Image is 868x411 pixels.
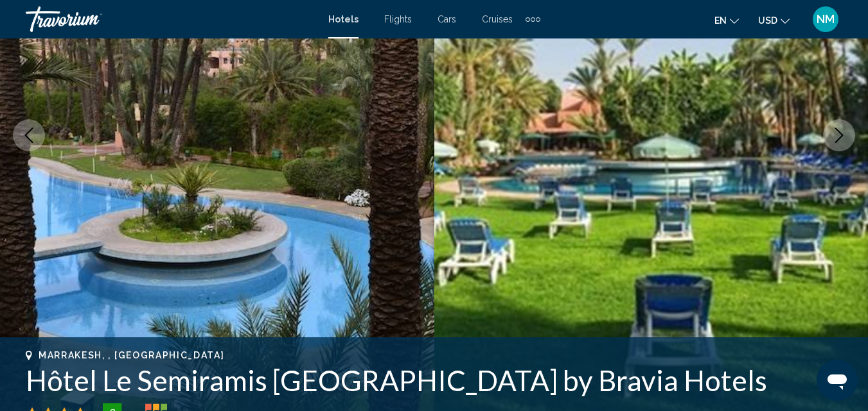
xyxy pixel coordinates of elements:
span: Marrakesh, , [GEOGRAPHIC_DATA] [39,350,224,360]
button: Extra navigation items [526,9,540,29]
a: Hotels [328,14,359,24]
a: Cruises [482,14,513,24]
iframe: Bouton de lancement de la fenêtre de messagerie [817,360,858,401]
button: Next image [823,119,855,151]
span: NM [817,13,835,26]
button: Previous image [13,119,45,151]
button: Change language [714,11,739,29]
a: Cars [438,14,456,24]
span: USD [758,15,777,26]
span: en [714,15,727,26]
button: User Menu [809,6,842,33]
a: Flights [384,14,412,24]
a: Travorium [26,6,315,32]
h1: Hôtel Le Semiramis [GEOGRAPHIC_DATA] by Bravia Hotels [26,364,842,397]
button: Change currency [758,11,790,29]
